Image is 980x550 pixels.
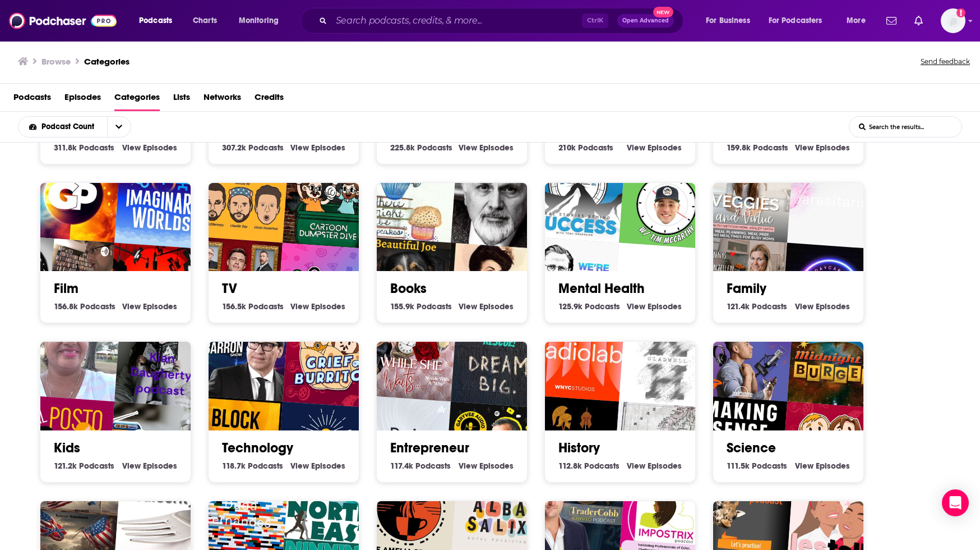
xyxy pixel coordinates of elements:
button: Open AdvancedNew [617,14,674,27]
span: Charts [193,13,217,29]
img: Grief Burrito Gaming Podcast [283,312,379,409]
div: Welcome kids 1 - August 30 [25,305,121,402]
a: View Film Episodes [122,301,177,311]
a: View Sports Episodes [459,143,514,153]
div: The Real Stories Behind Success [529,146,626,243]
span: View [795,461,813,471]
a: Mental Health [558,280,645,297]
span: 118.7k [222,461,246,471]
a: Episodes [64,88,101,111]
a: View Technology Episodes [290,461,345,471]
a: 156.8k Film Podcasts [54,301,115,311]
span: Episodes [648,143,682,153]
a: View Books Episodes [459,301,514,311]
button: Send feedback [917,54,973,70]
span: New [653,7,673,17]
a: History [558,439,600,456]
a: TV [222,280,237,297]
span: For Podcasters [769,13,822,29]
button: open menu [839,12,880,30]
span: View [122,301,141,311]
span: Ctrl K [582,13,608,28]
span: Episodes [816,461,850,471]
span: More [847,13,866,29]
span: 311.8k [54,143,77,153]
a: 112.8k History Podcasts [558,461,620,471]
span: View [290,461,309,471]
span: Podcasts [248,301,284,311]
span: 159.8k [727,143,751,153]
h3: Browse [41,56,71,67]
a: View Science Episodes [795,461,850,471]
span: 225.8k [390,143,415,153]
a: 311.8k News Podcasts [54,143,114,153]
a: Entrepreneur [390,439,469,456]
span: Podcasts [753,143,788,153]
a: Film [54,280,78,297]
svg: Add a profile image [956,8,965,17]
a: Show notifications dropdown [882,11,901,30]
a: Family [727,280,766,297]
a: View News Episodes [122,143,177,153]
a: View TV Episodes [290,301,345,311]
span: 210k [558,143,576,153]
a: Podcasts [13,88,51,111]
button: open menu [131,12,187,30]
a: Categories [84,56,130,67]
img: Cartoon Dumpster Dive [283,153,379,249]
span: Episodes [479,301,514,311]
a: 156.5k TV Podcasts [222,301,284,311]
span: View [795,143,813,153]
span: Podcasts [139,13,172,29]
img: The Always Sunny Podcast [193,146,289,243]
button: open menu [107,117,131,137]
img: Midnight Burger [787,312,884,409]
span: Podcasts [752,461,787,471]
a: 210k [DEMOGRAPHIC_DATA] Podcasts [558,143,613,153]
span: View [290,301,309,311]
div: 20TIMinutes: A Mental Health Podcast [619,153,715,249]
span: Episodes [311,301,345,311]
span: Podcasts [79,461,114,471]
div: While She Waits [361,305,457,402]
span: Podcasts [752,301,787,311]
span: Monitoring [239,13,279,29]
a: View History Episodes [627,461,682,471]
span: 121.4k [727,301,750,311]
span: 112.8k [558,461,582,471]
a: Credits [255,88,284,111]
a: 307.2k Comedy Podcasts [222,143,284,153]
span: Episodes [143,143,177,153]
img: Revisionist History [619,312,715,409]
span: Podcast Count [41,123,98,131]
span: Episodes [143,461,177,471]
a: Books [390,280,427,297]
span: Episodes [648,461,682,471]
span: Podcasts [417,143,452,153]
span: View [795,301,813,311]
a: 121.2k Kids Podcasts [54,461,114,471]
img: parasitarias [787,153,884,249]
img: Veggies & Virtue [697,146,794,243]
a: View Mental Health Episodes [627,301,682,311]
span: Categories [114,88,160,111]
span: 307.2k [222,143,246,153]
div: Cent'anni sono un giorno Roberto Roversi [451,153,547,249]
span: Podcasts [584,461,620,471]
span: Lists [173,88,190,111]
span: Episodes [311,461,345,471]
span: View [627,143,645,153]
span: View [290,143,309,153]
img: Podchaser - Follow, Share and Rate Podcasts [9,10,117,31]
span: 156.5k [222,301,246,311]
img: The Paul Barron Crypto Show [193,305,289,402]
